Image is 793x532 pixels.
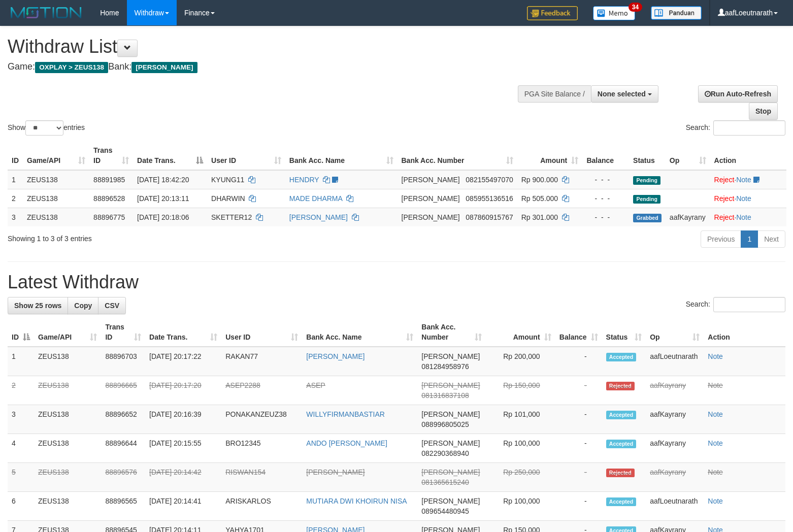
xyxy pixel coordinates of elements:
[34,376,101,405] td: ZEUS138
[221,492,302,521] td: ARISKARLOS
[421,410,480,418] span: [PERSON_NAME]
[8,297,68,314] a: Show 25 rows
[708,352,723,360] a: Note
[8,120,85,136] label: Show entries
[466,176,513,184] span: Copy 082155497070 to clipboard
[704,318,785,347] th: Action
[23,141,89,170] th: Game/API: activate to sort column ascending
[486,463,555,492] td: Rp 250,000
[708,410,723,418] a: Note
[593,6,636,20] img: Button%20Memo.svg
[486,347,555,376] td: Rp 200,000
[137,176,189,184] span: [DATE] 18:42:20
[23,170,89,189] td: ZEUS138
[713,297,785,312] input: Search:
[145,405,221,434] td: [DATE] 20:16:39
[145,434,221,463] td: [DATE] 20:15:55
[34,434,101,463] td: ZEUS138
[555,347,602,376] td: -
[646,492,704,521] td: aafLoeutnarath
[714,194,735,203] a: Reject
[606,382,635,390] span: Rejected
[285,141,398,170] th: Bank Acc. Name: activate to sort column ascending
[646,434,704,463] td: aafKayrany
[629,3,642,12] span: 34
[421,420,469,428] span: Copy 088996805025 to clipboard
[8,37,518,57] h1: Withdraw List
[629,141,666,170] th: Status
[646,405,704,434] td: aafKayrany
[145,376,221,405] td: [DATE] 20:17:20
[8,208,23,226] td: 3
[518,85,591,103] div: PGA Site Balance /
[8,62,518,72] h4: Game: Bank:
[306,410,385,418] a: WILLYFIRMANBASTIAR
[708,439,723,447] a: Note
[606,497,637,506] span: Accepted
[466,213,513,221] span: Copy 087860915767 to clipboard
[708,497,723,505] a: Note
[555,492,602,521] td: -
[145,318,221,347] th: Date Trans.: activate to sort column ascending
[710,170,786,189] td: ·
[101,492,145,521] td: 88896565
[211,194,245,203] span: DHARWIN
[402,176,460,184] span: [PERSON_NAME]
[145,347,221,376] td: [DATE] 20:17:22
[421,391,469,400] span: Copy 081316837108 to clipboard
[133,141,207,170] th: Date Trans.: activate to sort column descending
[633,195,660,204] span: Pending
[736,194,751,203] a: Note
[555,434,602,463] td: -
[93,176,125,184] span: 88891985
[714,176,735,184] a: Reject
[417,318,486,347] th: Bank Acc. Number: activate to sort column ascending
[398,141,517,170] th: Bank Acc. Number: activate to sort column ascending
[517,141,582,170] th: Amount: activate to sort column ascending
[8,229,323,244] div: Showing 1 to 3 of 3 entries
[207,141,285,170] th: User ID: activate to sort column ascending
[666,208,710,226] td: aafKayrany
[421,439,480,447] span: [PERSON_NAME]
[606,469,635,477] span: Rejected
[686,297,785,312] label: Search:
[302,318,417,347] th: Bank Acc. Name: activate to sort column ascending
[8,347,34,376] td: 1
[555,405,602,434] td: -
[421,449,469,457] span: Copy 082290368940 to clipboard
[606,411,637,419] span: Accepted
[34,405,101,434] td: ZEUS138
[306,439,387,447] a: ANDO [PERSON_NAME]
[289,194,342,203] a: MADE DHARMA
[757,230,785,248] a: Next
[402,194,460,203] span: [PERSON_NAME]
[701,230,741,248] a: Previous
[633,176,660,185] span: Pending
[521,176,558,184] span: Rp 900.000
[421,507,469,515] span: Copy 089654480945 to clipboard
[466,194,513,203] span: Copy 085955136516 to clipboard
[34,347,101,376] td: ZEUS138
[646,463,704,492] td: aafKayrany
[23,189,89,208] td: ZEUS138
[582,141,629,170] th: Balance
[101,347,145,376] td: 88896703
[14,302,61,310] span: Show 25 rows
[306,352,365,360] a: [PERSON_NAME]
[221,318,302,347] th: User ID: activate to sort column ascending
[221,376,302,405] td: ASEP2288
[686,120,785,136] label: Search:
[8,376,34,405] td: 2
[421,352,480,360] span: [PERSON_NAME]
[306,468,365,476] a: [PERSON_NAME]
[698,85,778,103] a: Run Auto-Refresh
[101,376,145,405] td: 88896665
[137,213,189,221] span: [DATE] 20:18:06
[8,189,23,208] td: 2
[89,141,133,170] th: Trans ID: activate to sort column ascending
[221,434,302,463] td: BRO12345
[421,362,469,371] span: Copy 081284958976 to clipboard
[8,170,23,189] td: 1
[421,497,480,505] span: [PERSON_NAME]
[221,405,302,434] td: PONAKANZEUZ38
